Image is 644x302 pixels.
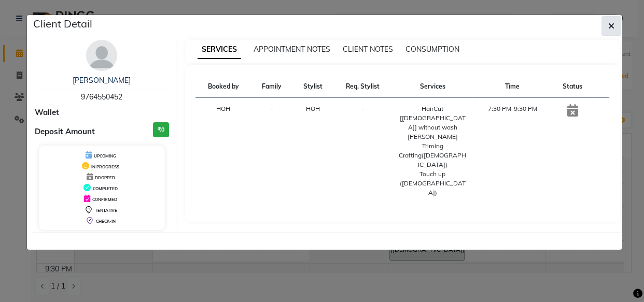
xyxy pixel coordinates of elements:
span: CONFIRMED [92,197,117,202]
div: [PERSON_NAME] Triming Crafting([DEMOGRAPHIC_DATA]) [399,132,466,169]
span: Deposit Amount [35,126,95,138]
th: Req. Stylist [333,76,393,98]
img: avatar [86,40,117,71]
span: DROPPED [95,175,115,180]
th: Time [472,76,552,98]
span: CONSUMPTION [405,45,459,54]
h3: ₹0 [153,122,169,137]
th: Booked by [195,76,251,98]
td: 7:30 PM-9:30 PM [472,98,552,204]
span: APPOINTMENT NOTES [254,45,330,54]
span: COMPLETED [93,186,118,191]
th: Stylist [292,76,333,98]
th: Status [552,76,593,98]
td: - [251,98,293,204]
div: Touch up ([DEMOGRAPHIC_DATA]) [399,169,466,197]
td: - [333,98,393,204]
span: TENTATIVE [95,208,117,213]
span: Wallet [35,107,59,119]
span: UPCOMING [94,153,116,159]
th: Family [251,76,293,98]
span: CLIENT NOTES [343,45,393,54]
a: [PERSON_NAME] [73,76,131,85]
span: CHECK-IN [96,219,116,224]
td: HOH [195,98,251,204]
h5: Client Detail [33,16,92,32]
span: IN PROGRESS [91,164,119,169]
span: 9764550452 [81,92,122,102]
span: HOH [306,105,320,112]
span: SERVICES [198,40,241,59]
div: HairCut [[DEMOGRAPHIC_DATA]] without wash [399,104,466,132]
th: Services [393,76,472,98]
